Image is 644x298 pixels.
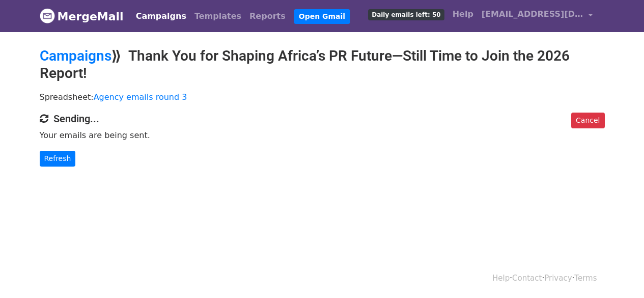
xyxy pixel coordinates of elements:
[40,130,605,141] p: Your emails are being sent.
[40,47,605,82] h2: ⟫ Thank You for Shaping Africa’s PR Future—Still Time to Join the 2026 Report!
[40,151,76,167] a: Refresh
[482,8,583,20] span: [EMAIL_ADDRESS][DOMAIN_NAME]
[449,4,478,24] a: Help
[492,274,510,283] a: Help
[574,274,597,283] a: Terms
[40,6,124,27] a: MergeMail
[512,274,542,283] a: Contact
[132,6,190,26] a: Campaigns
[40,47,111,64] a: Campaigns
[40,113,605,125] h4: Sending...
[368,9,444,20] span: Daily emails left: 50
[478,4,597,28] a: [EMAIL_ADDRESS][DOMAIN_NAME]
[40,92,605,102] p: Spreadsheet:
[190,6,245,26] a: Templates
[245,6,290,26] a: Reports
[571,113,604,128] a: Cancel
[94,92,187,102] a: Agency emails round 3
[364,4,448,24] a: Daily emails left: 50
[40,8,55,23] img: MergeMail logo
[544,274,572,283] a: Privacy
[294,9,350,24] a: Open Gmail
